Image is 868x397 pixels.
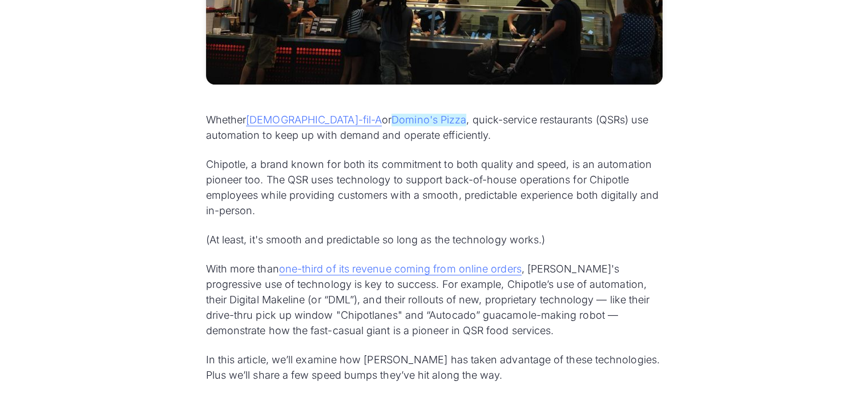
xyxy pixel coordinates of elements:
[279,263,522,275] a: one-third of its revenue coming from online orders
[206,352,663,383] p: In this article, we’ll examine how [PERSON_NAME] has taken advantage of these technologies. Plus ...
[391,114,466,126] a: Domino's Pizza
[206,261,663,338] p: With more than , [PERSON_NAME]'s progressive use of technology is key to success. For example, Ch...
[206,157,663,218] p: Chipotle, a brand known for both its commitment to both quality and speed, is an automation pione...
[206,232,663,247] p: (At least, it's smooth and predictable so long as the technology works.)
[206,112,663,143] p: Whether or , quick-service restaurants (QSRs) use automation to keep up with demand and operate e...
[246,114,382,126] a: [DEMOGRAPHIC_DATA]-fil-A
